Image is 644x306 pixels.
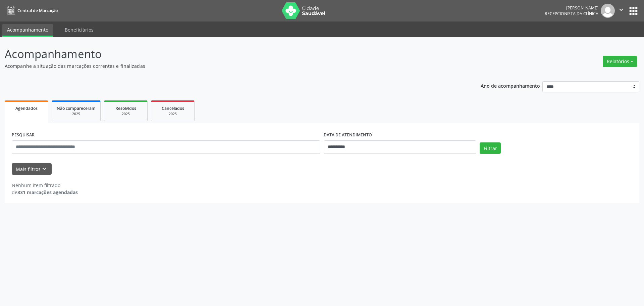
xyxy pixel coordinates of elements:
button: Filtrar [480,142,501,154]
p: Acompanhe a situação das marcações correntes e finalizadas [5,62,449,70]
div: 2025 [109,112,143,117]
span: Agendados [15,105,38,111]
span: Cancelados [162,105,184,111]
button: Mais filtroskeyboard_arrow_down [12,163,52,175]
a: Beneficiários [60,24,98,36]
button: Relatórios [603,56,637,67]
div: 2025 [57,112,96,117]
div: de [12,189,78,196]
a: Central de Marcação [5,5,58,16]
a: Acompanhamento [2,24,53,37]
span: Recepcionista da clínica [545,11,598,16]
div: 2025 [156,112,190,117]
button: apps [628,5,639,17]
p: Acompanhamento [5,46,449,62]
i: keyboard_arrow_down [41,165,48,173]
span: Central de Marcação [17,8,58,13]
div: [PERSON_NAME] [545,5,598,11]
img: img [601,4,615,18]
button:  [615,4,628,18]
label: DATA DE ATENDIMENTO [324,130,372,140]
label: PESQUISAR [12,130,35,140]
span: Não compareceram [57,105,96,111]
p: Ano de acompanhamento [481,81,540,90]
span: Resolvidos [115,105,136,111]
strong: 331 marcações agendadas [17,189,78,195]
i:  [618,6,625,13]
div: Nenhum item filtrado [12,182,78,189]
